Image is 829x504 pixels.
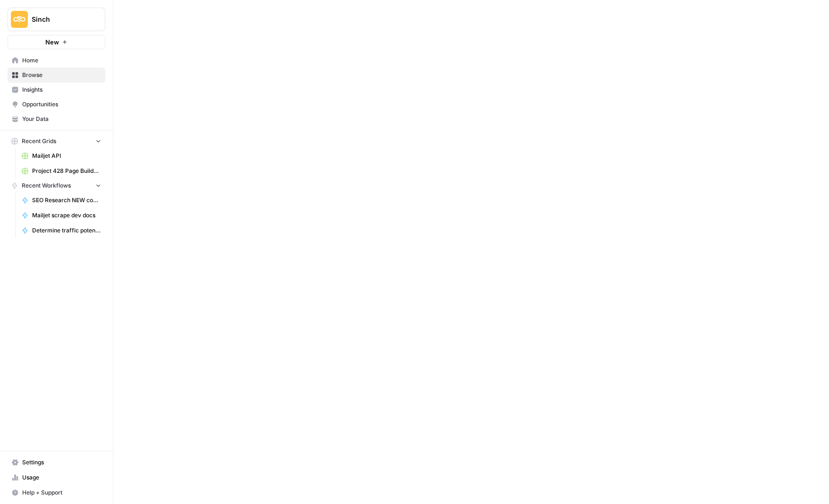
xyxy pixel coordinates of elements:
button: Recent Workflows [8,179,105,193]
a: Project 428 Page Builder Tracker (NEW) [17,163,105,179]
a: Opportunities [8,97,105,112]
span: Usage [22,473,101,482]
span: Browse [22,71,101,79]
span: Home [22,56,101,65]
span: SEO Research NEW content [32,196,101,205]
button: Workspace: Sinch [8,8,105,31]
span: Settings [22,458,101,467]
span: Sinch [32,15,89,24]
a: Determine traffic potential for a keyword [17,223,105,238]
span: Opportunities [22,100,101,109]
span: Your Data [22,115,101,123]
a: Mailjet scrape dev docs [17,208,105,223]
span: Determine traffic potential for a keyword [32,226,101,235]
img: Sinch Logo [11,11,28,28]
button: New [8,35,105,49]
a: Your Data [8,111,105,127]
span: Recent Workflows [22,181,71,190]
span: Mailjet API [32,152,101,160]
a: Usage [8,470,105,485]
span: Project 428 Page Builder Tracker (NEW) [32,167,101,175]
a: Settings [8,455,105,470]
button: Help + Support [8,485,105,500]
span: Insights [22,85,101,94]
a: Browse [8,68,105,83]
a: Insights [8,82,105,97]
span: Mailjet scrape dev docs [32,211,101,220]
span: Recent Grids [22,137,56,145]
a: Mailjet API [17,148,105,163]
span: New [45,37,59,47]
a: Home [8,53,105,68]
button: Recent Grids [8,134,105,148]
a: SEO Research NEW content [17,193,105,208]
span: Help + Support [22,488,101,497]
